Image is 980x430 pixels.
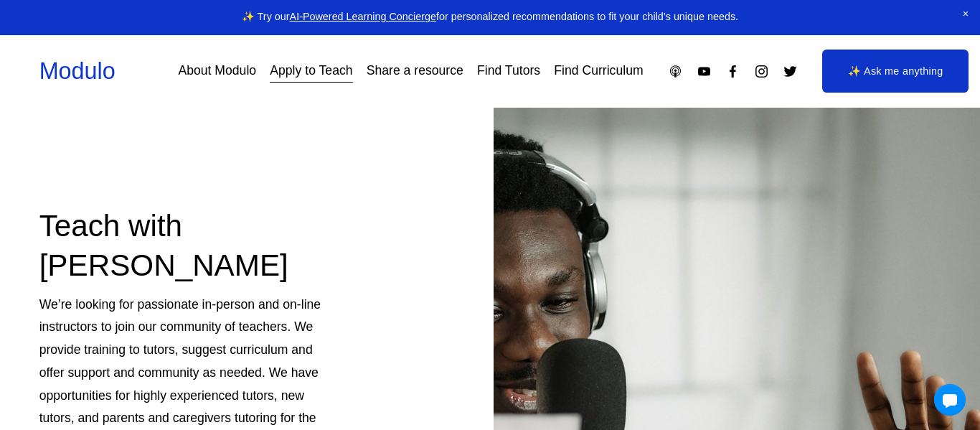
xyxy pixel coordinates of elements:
a: Twitter [783,64,798,79]
a: Find Curriculum [554,59,643,84]
a: Apply to Teach [270,59,352,84]
a: YouTube [697,64,712,79]
a: Find Tutors [477,59,540,84]
h2: Teach with [PERSON_NAME] [39,206,335,286]
a: Apple Podcasts [668,64,683,79]
a: Instagram [754,64,769,79]
a: Share a resource [367,59,463,84]
a: About Modulo [178,59,256,84]
a: Facebook [725,64,740,79]
a: ✨ Ask me anything [822,50,969,93]
a: Modulo [39,58,116,84]
a: AI-Powered Learning Concierge [290,11,436,22]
